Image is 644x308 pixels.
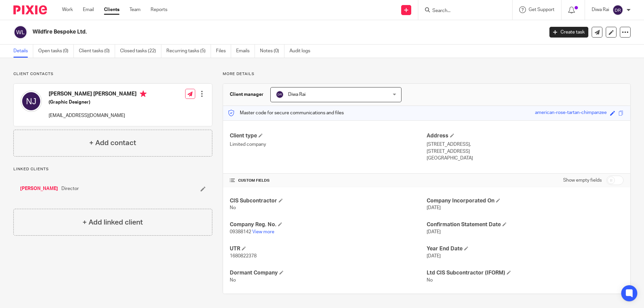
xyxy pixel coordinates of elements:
[427,148,624,155] p: [STREET_ADDRESS]
[49,90,147,99] h4: [PERSON_NAME] [PERSON_NAME]
[13,71,212,77] p: Client contacts
[427,141,624,148] p: [STREET_ADDRESS],
[230,141,427,148] p: Limited company
[20,90,42,112] img: svg%3E
[432,8,492,14] input: Search
[166,45,211,58] a: Recurring tasks (5)
[223,71,631,77] p: More details
[427,155,624,162] p: [GEOGRAPHIC_DATA]
[427,197,624,204] h4: Company Incorporated On
[129,6,141,13] a: Team
[427,230,441,234] span: [DATE]
[83,6,94,13] a: Email
[89,138,136,148] h4: + Add contact
[230,230,251,234] span: 09388142
[230,178,427,183] h4: CUSTOM FIELDS
[289,45,315,58] a: Audit logs
[427,254,441,258] span: [DATE]
[79,45,115,58] a: Client tasks (0)
[228,110,344,116] p: Master code for secure communications and files
[13,5,47,14] img: Pixie
[252,230,274,234] a: View more
[13,45,33,58] a: Details
[427,205,441,210] span: [DATE]
[13,167,212,172] p: Linked clients
[49,99,147,106] h5: (Graphic Designer)
[20,185,58,192] a: [PERSON_NAME]
[427,245,624,252] h4: Year End Date
[230,278,236,283] span: No
[120,45,161,58] a: Closed tasks (22)
[104,6,119,13] a: Clients
[427,278,433,283] span: No
[230,205,236,210] span: No
[151,6,167,13] a: Reports
[216,45,231,58] a: Files
[83,217,143,228] h4: + Add linked client
[140,90,147,97] i: Primary
[549,27,588,38] a: Create task
[592,6,609,13] p: Diwa Rai
[427,132,624,139] h4: Address
[260,45,284,58] a: Notes (0)
[230,254,257,258] span: 1680822378
[230,197,427,204] h4: CIS Subcontractor
[529,7,554,12] span: Get Support
[427,221,624,228] h4: Confirmation Statement Date
[236,45,255,58] a: Emails
[230,245,427,252] h4: UTR
[61,185,79,192] span: Director
[535,109,607,117] div: american-rose-tartan-chimpanzee
[230,269,427,276] h4: Dormant Company
[230,221,427,228] h4: Company Reg. No.
[62,6,73,13] a: Work
[427,269,624,276] h4: Ltd CIS Subcontractor (IFORM)
[33,28,438,36] h2: Wildfire Bespoke Ltd.
[612,5,623,15] img: svg%3E
[230,91,264,98] h3: Client manager
[49,112,147,119] p: [EMAIL_ADDRESS][DOMAIN_NAME]
[276,90,284,99] img: svg%3E
[230,132,427,139] h4: Client type
[38,45,74,58] a: Open tasks (0)
[13,25,28,39] img: svg%3E
[288,92,306,97] span: Diwa Rai
[563,177,602,184] label: Show empty fields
